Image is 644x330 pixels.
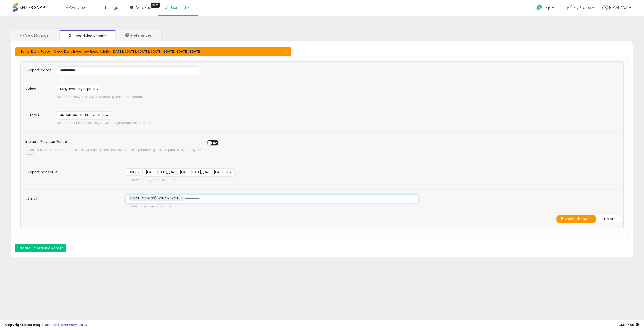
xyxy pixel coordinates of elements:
[574,5,591,10] span: My Stores
[597,215,622,223] button: Delete
[22,168,122,174] label: Report Schedule
[129,170,136,174] span: Daily
[609,5,627,10] span: Hi CANADA
[22,111,53,117] label: Stores
[225,170,228,175] span: ×
[57,95,400,99] span: Select the View that will be used to generate the report
[25,172,27,174] span: ★
[143,168,235,177] button: [DATE], [DATE], [DATE], [DATE], [DATE], [DATE], [DATE] ×
[69,5,86,10] span: Overview
[57,111,111,120] button: AMCAN, MATCHTHEBUYBOX ×
[57,85,102,93] button: Daily Inventory Repo ×
[25,115,27,117] span: ★
[22,66,53,72] label: Report Name
[126,204,418,208] span: Number of recipients is limited to 5
[22,195,122,200] label: Email
[102,113,105,118] span: ×
[25,148,218,156] span: Select this option to include columns with data from the previous time period (e.g 7 days prior t...
[136,5,151,10] span: DataHub
[20,33,24,37] i: View Manager
[60,87,91,91] span: Daily Inventory Repo
[22,85,53,90] label: View
[181,196,184,201] a: ×
[25,88,27,91] span: ★
[11,30,59,41] a: View Manager
[25,138,223,147] label: Include Previous Period
[105,5,118,10] span: Listings
[212,140,219,145] span: NO
[60,113,100,117] span: AMCAN, MATCHTHEBUYBOX
[20,50,288,53] h4: Name: Daily Report | View: 'Daily Inventory Repo' | daily: [DATE], [DATE], [DATE], [DATE], [DATE]...
[544,6,550,10] span: Help
[532,1,559,16] a: Help
[129,196,179,200] span: [EMAIL_ADDRESS][DOMAIN_NAME]
[116,30,161,41] a: Preferences
[126,178,619,182] span: Select when to generate your report
[60,30,116,41] a: Scheduled Reports
[57,121,346,125] span: Select one or more stores you wish to generate the report for
[69,34,72,37] i: Scheduled Reports
[146,170,224,174] span: [DATE], [DATE], [DATE], [DATE], [DATE], [DATE], [DATE]
[602,5,631,16] a: Hi CANADA
[125,33,129,37] i: User Preferences
[536,5,542,11] i: Get Help
[556,215,596,223] button: Apply Changes
[151,3,160,8] div: Tooltip anchor
[15,244,66,252] button: Create Scheduled Report
[25,70,27,72] span: ★
[92,87,96,92] span: ×
[126,168,143,176] button: Daily
[25,198,27,200] span: ★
